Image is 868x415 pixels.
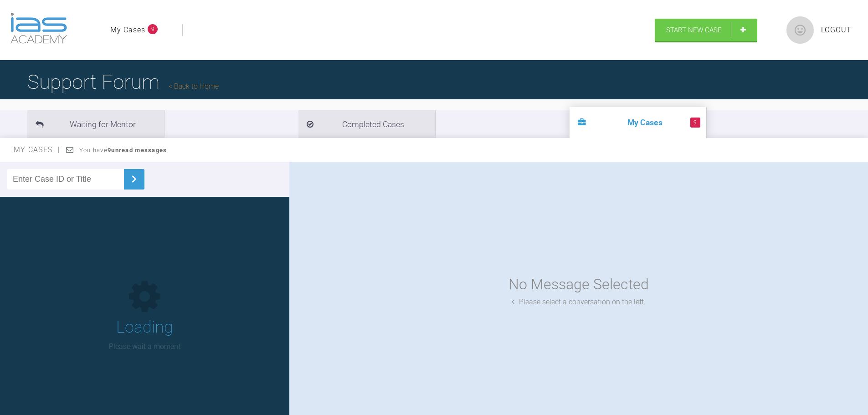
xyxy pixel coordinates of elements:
[786,16,814,44] img: profile.png
[110,24,145,36] a: My Cases
[7,169,124,190] input: Enter Case ID or Title
[108,147,167,154] strong: 9 unread messages
[148,24,158,34] span: 9
[666,26,722,34] span: Start New Case
[127,172,141,186] img: chevronRight.28bd32b0.svg
[655,19,757,41] a: Start New Case
[116,314,173,341] h1: Loading
[10,13,67,44] img: logo-light.3e3ef733.png
[821,24,852,36] a: Logout
[14,145,61,154] span: My Cases
[690,118,700,128] span: 9
[298,110,435,138] li: Completed Cases
[512,296,646,308] div: Please select a conversation on the left.
[508,273,649,296] div: No Message Selected
[79,147,167,154] span: You have
[570,107,706,138] li: My Cases
[27,110,164,138] li: Waiting for Mentor
[169,82,219,91] a: Back to Home
[109,341,180,353] p: Please wait a moment
[27,66,219,98] h1: Support Forum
